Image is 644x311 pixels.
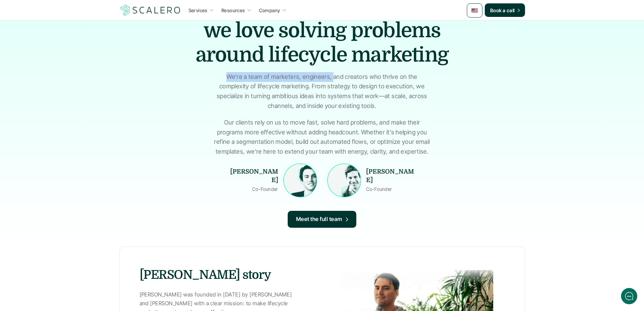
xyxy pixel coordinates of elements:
[212,72,432,111] p: We’re a team of marketers, engineers, and creators who thrive on the complexity of lifecycle mark...
[212,118,432,157] p: Our clients rely on us to move fast, solve hard problems, and make their programs more effective ...
[259,7,280,14] p: Company
[221,7,245,14] p: Resources
[10,90,125,103] button: New conversation
[140,267,315,284] h3: [PERSON_NAME] story
[228,168,278,184] p: [PERSON_NAME]
[10,33,125,44] h1: Hi! Welcome to [GEOGRAPHIC_DATA].
[119,4,182,17] img: Scalero company logotype
[56,237,86,241] span: We run on Gist
[44,94,81,99] span: New conversation
[485,3,525,17] a: Book a call
[366,185,392,193] p: Co-Founder
[621,288,637,304] iframe: gist-messenger-bubble-iframe
[288,211,356,228] a: Meet the full team
[366,168,414,183] strong: [PERSON_NAME]
[490,7,515,14] p: Book a call
[228,185,278,193] p: Co-Founder
[296,215,342,224] p: Meet the full team
[10,45,125,77] h2: Let us know if we can help with lifecycle marketing.
[189,7,208,14] p: Services
[471,7,478,14] img: 🇺🇸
